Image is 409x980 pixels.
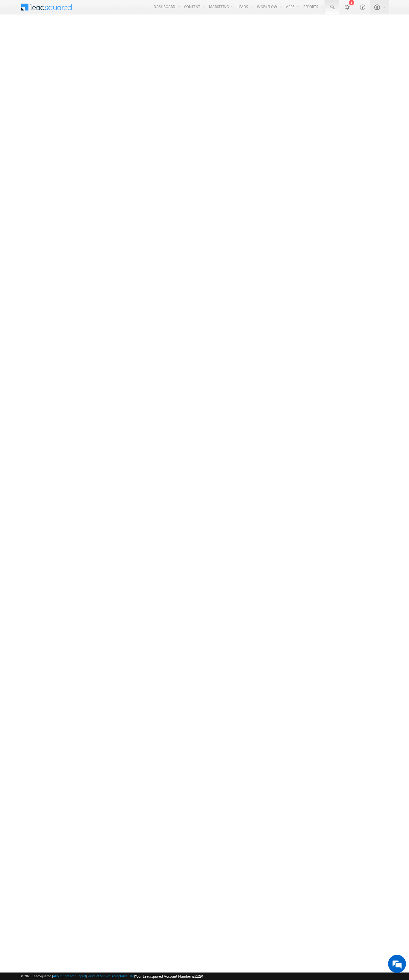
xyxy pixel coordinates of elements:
span: © 2025 LeadSquared | | | | | [20,973,203,979]
span: Your Leadsquared Account Number is [135,974,203,979]
span: 51284 [194,974,203,979]
a: Terms of Service [87,974,110,978]
a: Acceptable Use [111,974,134,978]
a: About [53,974,62,978]
a: Contact Support [63,974,86,978]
